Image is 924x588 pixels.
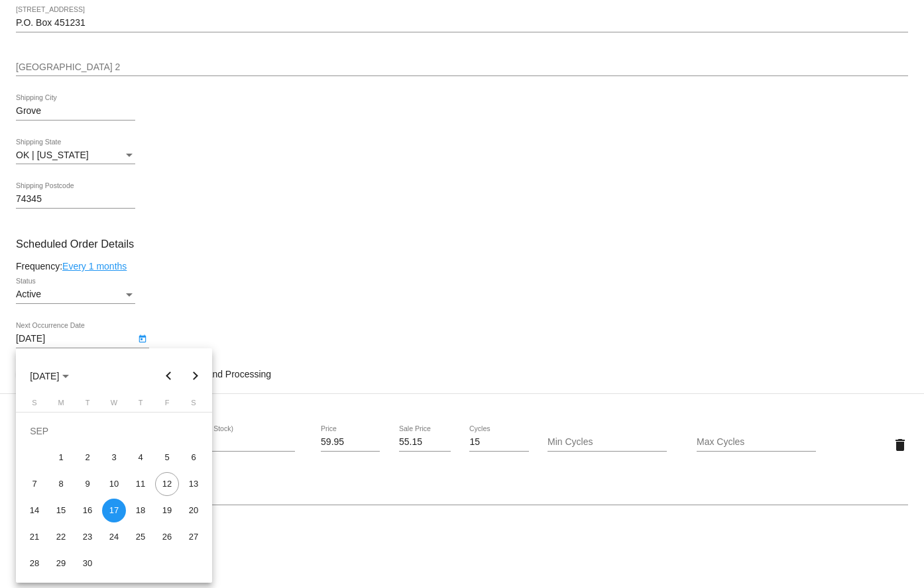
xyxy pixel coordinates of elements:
[127,471,154,497] td: September 11, 2025
[182,472,205,496] div: 13
[129,472,152,496] div: 11
[101,497,127,524] td: September 17, 2025
[23,552,46,575] div: 28
[156,363,182,389] button: Previous month
[180,444,207,471] td: September 6, 2025
[74,497,101,524] td: September 16, 2025
[182,446,205,469] div: 6
[74,471,101,497] td: September 9, 2025
[101,399,127,412] th: Wednesday
[155,525,179,549] div: 26
[76,525,99,549] div: 23
[129,499,152,522] div: 18
[154,399,180,412] th: Friday
[76,472,99,496] div: 9
[21,471,48,497] td: September 7, 2025
[74,444,101,471] td: September 2, 2025
[23,472,46,496] div: 7
[21,524,48,550] td: September 21, 2025
[154,444,180,471] td: September 5, 2025
[48,399,74,412] th: Monday
[127,497,154,524] td: September 18, 2025
[74,399,101,412] th: Tuesday
[127,524,154,550] td: September 25, 2025
[180,399,207,412] th: Saturday
[102,472,126,496] div: 10
[154,524,180,550] td: September 26, 2025
[155,499,179,522] div: 19
[101,471,127,497] td: September 10, 2025
[127,444,154,471] td: September 4, 2025
[19,363,80,389] button: Choose month and year
[21,497,48,524] td: September 14, 2025
[102,446,126,469] div: 3
[180,524,207,550] td: September 27, 2025
[23,525,46,549] div: 21
[154,497,180,524] td: September 19, 2025
[102,499,126,522] div: 17
[74,524,101,550] td: September 23, 2025
[76,499,99,522] div: 16
[49,472,73,496] div: 8
[155,446,179,469] div: 5
[127,399,154,412] th: Thursday
[49,525,73,549] div: 22
[129,446,152,469] div: 4
[21,399,48,412] th: Sunday
[182,499,205,522] div: 20
[21,550,48,577] td: September 28, 2025
[21,418,207,444] td: SEP
[101,524,127,550] td: September 24, 2025
[23,499,46,522] div: 14
[155,472,179,496] div: 12
[182,363,209,389] button: Next month
[49,446,73,469] div: 1
[49,499,73,522] div: 15
[48,524,74,550] td: September 22, 2025
[102,525,126,549] div: 24
[74,550,101,577] td: September 30, 2025
[48,550,74,577] td: September 29, 2025
[101,444,127,471] td: September 3, 2025
[49,552,73,575] div: 29
[48,471,74,497] td: September 8, 2025
[48,497,74,524] td: September 15, 2025
[129,525,152,549] div: 25
[76,446,99,469] div: 2
[182,525,205,549] div: 27
[76,552,99,575] div: 30
[154,471,180,497] td: September 12, 2025
[180,471,207,497] td: September 13, 2025
[30,371,69,381] span: [DATE]
[180,497,207,524] td: September 20, 2025
[48,444,74,471] td: September 1, 2025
